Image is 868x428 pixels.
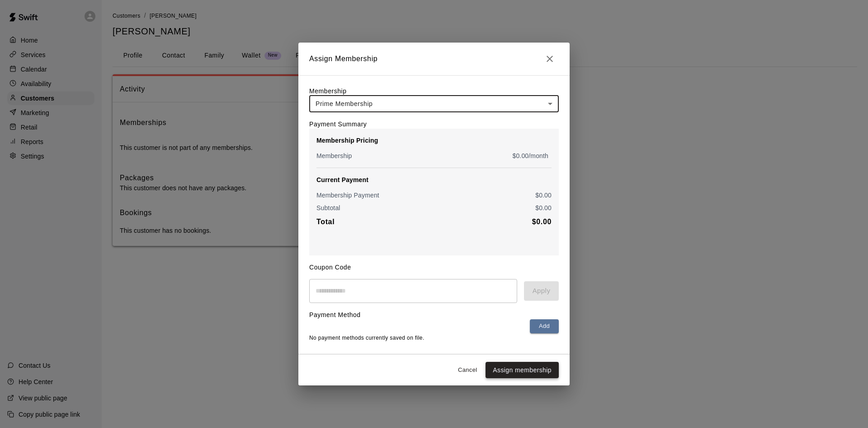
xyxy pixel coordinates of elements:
[453,363,482,377] button: Cancel
[532,218,552,226] b: $ 0.00
[316,175,552,184] p: Current Payment
[298,43,570,75] h2: Assign Membership
[535,191,552,200] p: $ 0.00
[486,362,559,379] button: Assign membership
[530,319,559,333] button: Add
[309,87,347,95] label: Membership
[316,136,552,145] p: Membership Pricing
[512,151,548,160] p: $ 0.00 / month
[535,203,552,212] p: $ 0.00
[316,191,379,200] p: Membership Payment
[309,311,361,318] label: Payment Method
[316,203,340,212] p: Subtotal
[309,120,367,128] label: Payment Summary
[316,218,335,226] b: Total
[309,264,351,271] label: Coupon Code
[309,335,425,341] span: No payment methods currently saved on file.
[309,96,559,112] div: Prime Membership
[541,50,559,68] button: Close
[316,151,352,160] p: Membership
